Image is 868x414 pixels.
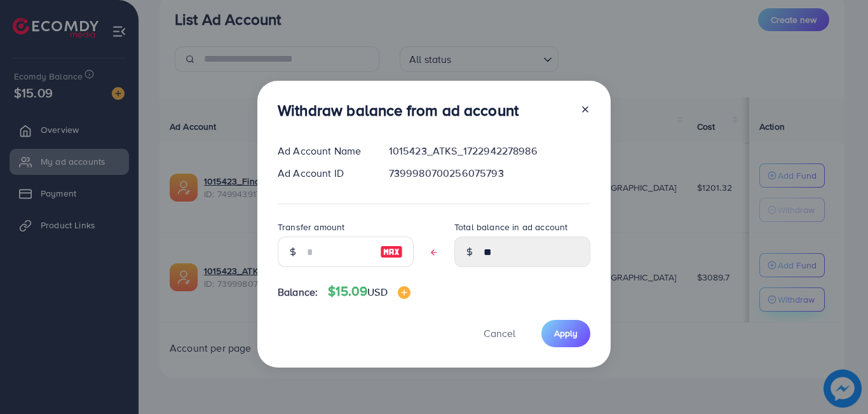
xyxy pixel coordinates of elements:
[379,166,600,181] div: 7399980700256075793
[278,285,318,300] span: Balance:
[454,221,567,233] label: Total balance in ad account
[541,320,590,347] button: Apply
[398,286,410,299] img: image
[278,221,344,233] label: Transfer amount
[554,327,578,340] span: Apply
[367,285,387,299] span: USD
[379,144,600,158] div: 1015423_ATKS_1722942278986
[380,244,403,259] img: image
[278,101,519,120] h3: Withdraw balance from ad account
[328,284,410,300] h4: $15.09
[484,326,515,340] span: Cancel
[268,144,379,158] div: Ad Account Name
[468,320,531,347] button: Cancel
[268,166,379,181] div: Ad Account ID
